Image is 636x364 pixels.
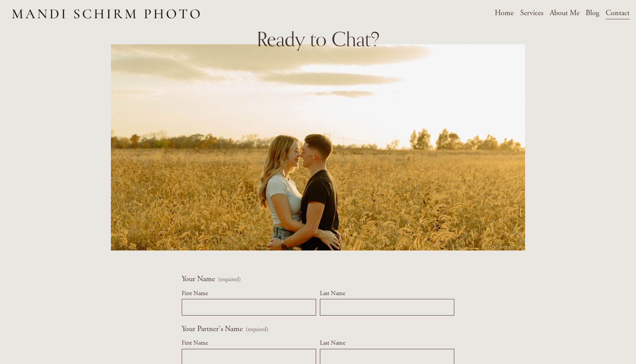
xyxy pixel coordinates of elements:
[520,7,543,19] span: Services
[320,338,454,349] div: Last Name
[242,26,394,52] h2: Ready to Chat?
[182,338,316,349] div: First Name
[6,1,206,26] img: Des Moines Wedding Photographer - Mandi Schirm Photo
[550,6,580,20] a: About Me
[182,323,243,335] span: Your Partner's Name
[520,6,543,20] a: folder dropdown
[320,289,454,299] div: Last Name
[606,6,630,20] a: Contact
[586,6,599,20] a: Blog
[246,327,268,333] span: (required)
[495,6,514,20] a: Home
[182,289,316,299] div: First Name
[182,273,215,285] span: Your Name
[218,277,241,283] span: (required)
